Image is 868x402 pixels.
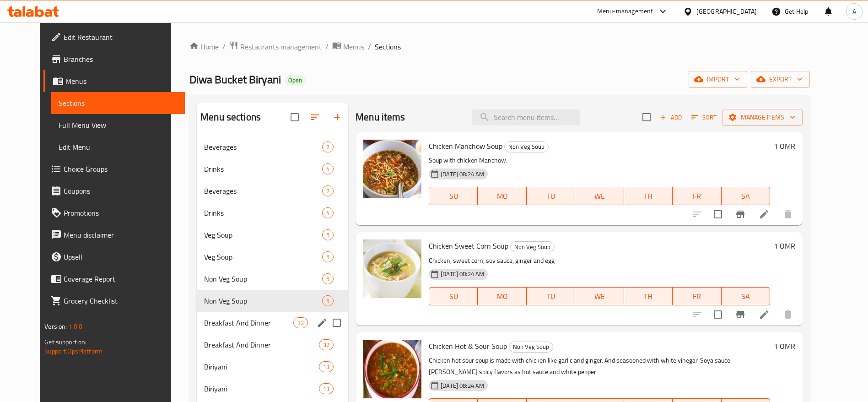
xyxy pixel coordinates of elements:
div: Biriyani [204,361,319,372]
span: Drinks [204,163,322,174]
span: Menus [343,41,364,52]
div: Non Veg Soup5 [197,290,348,312]
button: Branch-specific-item [729,304,751,326]
img: Chicken Manchow Soup [363,140,421,198]
a: Edit menu item [759,309,770,320]
button: Manage items [722,109,803,126]
div: Beverages2 [197,136,348,158]
span: Get support on: [44,336,86,348]
span: Chicken Hot & Sour Soup [429,339,507,353]
div: Drinks4 [197,202,348,224]
span: Non Veg Soup [204,273,322,284]
li: / [325,41,329,52]
span: Menu disclaimer [64,229,178,240]
div: Biriyani13 [197,378,348,400]
span: Non Veg Soup [505,141,548,152]
input: search [472,109,580,125]
button: delete [777,203,799,225]
div: Breakfast And Dinner32 [197,334,348,356]
div: Non Veg Soup [509,342,553,353]
a: Upsell [43,246,185,268]
button: WE [575,187,624,205]
a: Edit Menu [51,136,185,158]
nav: breadcrumb [189,41,810,53]
a: Restaurants management [229,41,322,53]
span: Version: [44,321,67,332]
div: [GEOGRAPHIC_DATA] [696,6,757,16]
button: FR [673,187,721,205]
span: 1.0.0 [68,321,82,332]
button: delete [777,304,799,326]
div: Open [285,75,306,86]
span: 5 [323,253,333,261]
a: Support.OpsPlatform [44,345,102,357]
div: Biriyani [204,383,319,394]
h6: 1 OMR [774,239,795,252]
div: Biriyani13 [197,356,348,378]
span: 5 [323,275,333,283]
h6: 1 OMR [774,140,795,152]
span: Drinks [204,207,322,218]
button: TH [624,187,673,205]
span: Veg Soup [204,229,322,240]
span: 32 [319,341,333,349]
span: SA [725,190,766,203]
span: 13 [319,385,333,393]
div: items [319,339,334,350]
span: Diwa Bucket Biryani [189,69,281,90]
span: Manage items [730,112,795,123]
span: [DATE] 08:24 AM [437,381,488,390]
button: MO [478,187,526,205]
a: Promotions [43,202,185,224]
a: Sections [51,92,185,114]
div: Veg Soup5 [197,246,348,268]
a: Branches [43,48,185,70]
span: SU [433,190,474,203]
span: 4 [323,165,333,174]
div: items [322,273,334,284]
div: items [322,163,334,174]
button: Add section [326,106,348,128]
button: Branch-specific-item [729,203,751,225]
h2: Menu items [356,110,405,124]
img: Chicken Hot & Sour Soup [363,340,421,398]
a: Coverage Report [43,268,185,290]
span: Branches [64,54,178,65]
span: Chicken Manchow Soup [429,139,502,153]
span: Chicken Sweet Corn Soup [429,239,508,253]
span: Sections [59,98,178,109]
span: Select section [637,108,656,127]
span: Sort items [685,110,722,125]
span: Non Veg Soup [509,342,553,352]
h2: Menu sections [200,110,261,124]
span: Beverages [204,141,322,152]
div: items [293,317,308,328]
div: Veg Soup [204,251,322,262]
span: Select to update [708,305,728,324]
span: Beverages [204,185,322,196]
span: 2 [323,187,333,196]
span: Coverage Report [64,273,178,284]
span: TH [628,190,669,203]
div: items [322,295,334,306]
button: TH [624,287,673,305]
button: export [751,71,810,88]
span: [DATE] 08:24 AM [437,270,488,278]
span: Edit Restaurant [64,32,178,43]
span: MO [481,290,523,303]
button: SU [429,287,478,305]
span: FR [676,190,717,203]
span: Open [285,76,306,84]
div: Non Veg Soup [204,295,322,306]
button: SA [722,187,770,205]
div: Drinks4 [197,158,348,180]
span: Select to update [708,205,728,224]
span: 2 [323,143,333,152]
button: edit [315,316,329,330]
span: Breakfast And Dinner [204,339,319,350]
span: Grocery Checklist [64,295,178,306]
span: Choice Groups [64,163,178,174]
